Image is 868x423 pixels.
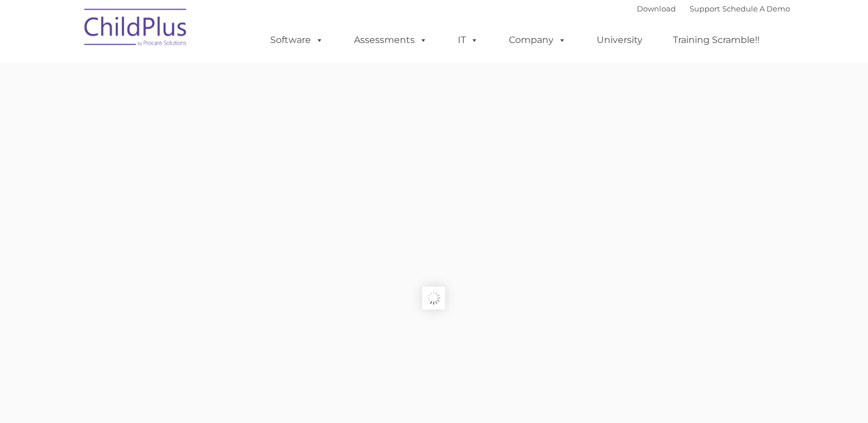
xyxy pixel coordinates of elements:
[637,4,790,13] font: |
[79,1,193,58] img: ChildPlus by Procare Solutions
[722,4,790,13] a: Schedule A Demo
[585,29,654,52] a: University
[661,29,771,52] a: Training Scramble!!
[637,4,676,13] a: Download
[446,29,490,52] a: IT
[497,29,578,52] a: Company
[342,29,439,52] a: Assessments
[690,4,720,13] a: Support
[259,29,335,52] a: Software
